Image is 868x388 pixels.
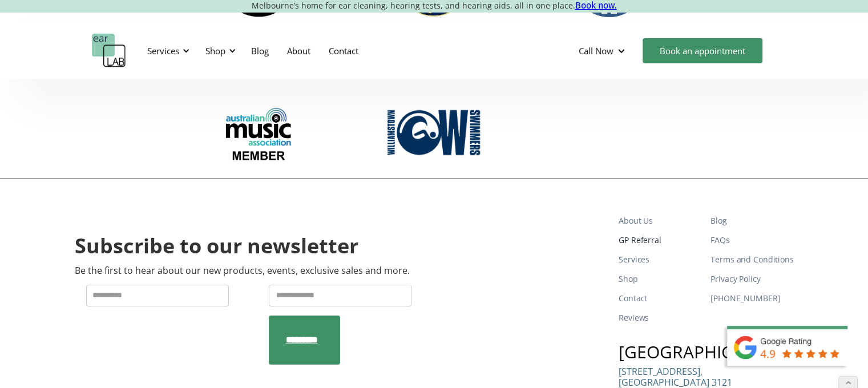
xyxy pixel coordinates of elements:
[205,45,225,56] div: Shop
[242,34,278,67] a: Blog
[619,366,732,388] p: [STREET_ADDRESS], [GEOGRAPHIC_DATA] 3121
[75,233,358,260] h2: Subscribe to our newsletter
[92,34,126,68] a: home
[619,308,701,328] a: Reviews
[710,211,793,231] a: Blog
[140,34,193,68] div: Services
[619,250,701,269] a: Services
[619,211,701,231] a: About Us
[579,45,613,56] div: Call Now
[147,45,179,56] div: Services
[199,34,239,68] div: Shop
[619,289,701,308] a: Contact
[710,231,793,250] a: FAQs
[570,34,637,68] div: Call Now
[619,269,701,289] a: Shop
[643,38,762,63] a: Book an appointment
[75,265,410,276] p: Be the first to hear about our new products, events, exclusive sales and more.
[710,250,793,269] a: Terms and Conditions
[619,343,793,361] h3: [GEOGRAPHIC_DATA]
[710,289,793,308] a: [PHONE_NUMBER]
[86,316,260,360] iframe: reCAPTCHA
[619,231,701,250] a: GP Referral
[278,34,320,67] a: About
[710,269,793,289] a: Privacy Policy
[75,285,430,365] form: Newsletter Form
[320,34,368,67] a: Contact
